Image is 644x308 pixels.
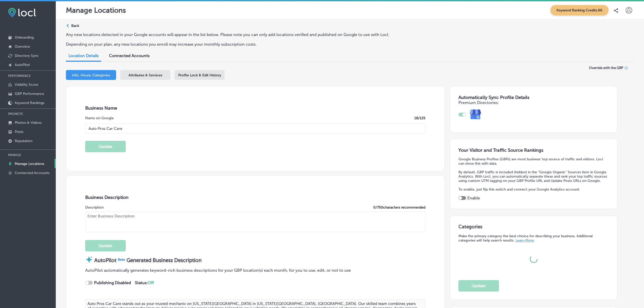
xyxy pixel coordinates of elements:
p: AutoPilot automatically generates keyword-rich business descriptions for your GBP location(s) eac... [85,268,351,273]
label: 18 /125 [414,116,425,120]
p: Directory Sync [15,54,39,58]
p: Back [71,24,79,28]
button: Update [85,240,126,251]
h3: Business Name [85,105,426,111]
p: By default, GBP traffic is included (hidden) in the "Google Organic" Sources item in Google Analy... [458,170,609,183]
strong: Status: [135,280,154,285]
p: Visibility Score [15,82,38,87]
p: Manage Locations [15,162,44,166]
p: Onboarding [15,35,34,40]
span: Keyword Ranking Credits: 60 [550,5,609,15]
a: Learn More [515,238,534,243]
strong: Publishing Disabled [94,280,131,285]
span: Attributes & Services [129,73,162,77]
p: Reputation [15,139,32,143]
span: Connected Accounts [109,53,150,58]
p: Make the primary category the best choice for describing your business. Additional categories wil... [458,234,609,243]
h3: Automatically Sync Profile Details [458,95,609,100]
span: Off [148,280,154,285]
strong: AutoPilot Generated Business Description [94,257,202,263]
h3: Categories [458,224,609,231]
label: Enable [467,196,480,200]
p: Keyword Rankings [15,101,44,105]
p: GBP Performance [15,92,44,96]
p: Google Business Profiles (GBPs) are most business' top source of traffic and visitors. Locl can s... [458,157,609,166]
p: Connected Accounts [15,171,49,175]
input: Enter Location Name [85,124,426,134]
span: Profile Lock & Edit History [178,73,221,77]
p: Overview [15,44,30,49]
p: Depending on your plan, any new locations you enroll may increase your monthly subscription costs. [66,42,435,47]
span: Override with the GBP [589,66,623,70]
p: AutoPilot [15,63,30,67]
img: autopilot-icon [85,256,93,263]
p: Manage Locations [66,6,126,14]
span: Location Details [68,53,99,58]
button: Update [85,141,126,152]
label: Name on Google [85,116,114,120]
span: Info, Hours, Categories [72,73,110,77]
img: e7ababfa220611ac49bdb491a11684a6.png [466,105,485,124]
label: Description [85,205,104,210]
p: Any new locations detected in your Google accounts will appear in the list below. Please note you... [66,32,435,37]
p: Photos & Videos [15,121,42,125]
p: To enable, just flip this switch and connect your Google Analytics account. [458,187,609,192]
h3: Your Visitor and Traffic Source Rankings [458,147,609,153]
h4: Premium Directories: [458,100,609,105]
img: Beta [116,257,127,262]
p: Posts [15,130,23,134]
button: Update [458,280,499,292]
img: fda3e92497d09a02dc62c9cd864e3231.png [8,8,36,17]
label: 0 / 750 characters recommended [373,205,425,210]
h3: Business Description [85,195,426,200]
